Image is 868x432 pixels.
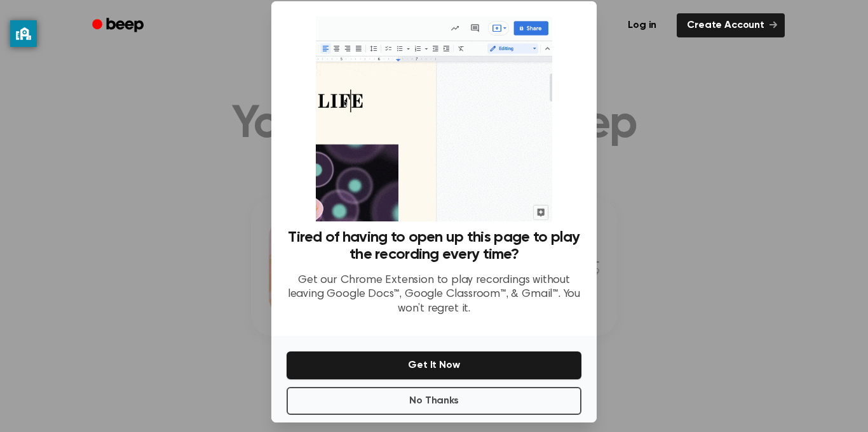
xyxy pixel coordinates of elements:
[316,16,552,221] img: Beep extension in action
[10,20,37,47] button: privacy banner
[83,13,155,38] a: Beep
[287,387,581,415] button: No Thanks
[287,273,581,317] p: Get our Chrome Extension to play recordings without leaving Google Docs™, Google Classroom™, & Gm...
[287,351,581,379] button: Get It Now
[677,13,785,37] a: Create Account
[287,229,581,263] h3: Tired of having to open up this page to play the recording every time?
[615,11,669,40] a: Log in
